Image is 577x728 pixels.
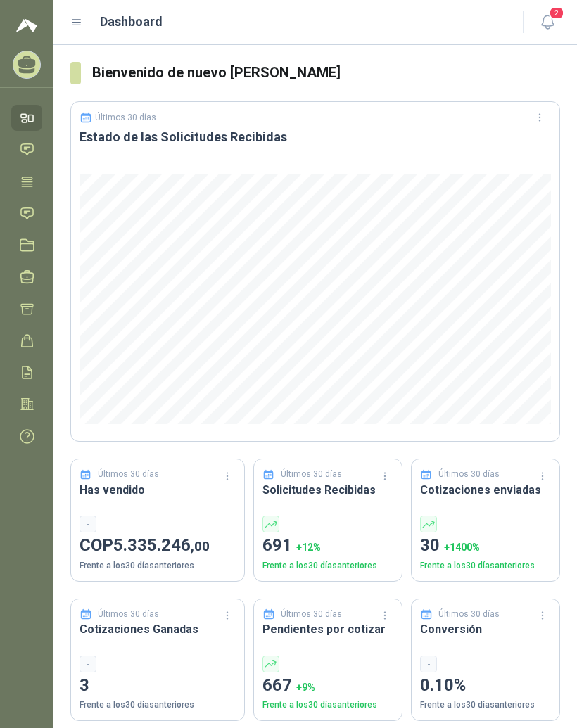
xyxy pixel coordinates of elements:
[262,559,393,573] p: Frente a los 30 días anteriores
[262,698,393,712] p: Frente a los 30 días anteriores
[92,62,560,84] h3: Bienvenido de nuevo [PERSON_NAME]
[535,10,560,35] button: 2
[113,535,210,555] span: 5.335.246
[98,608,159,621] p: Últimos 30 días
[262,481,393,499] h3: Solicitudes Recibidas
[296,682,315,693] span: + 9 %
[549,6,564,20] span: 2
[80,620,236,638] h3: Cotizaciones Ganadas
[296,542,321,553] span: + 12 %
[420,672,551,699] p: 0.10%
[444,542,480,553] span: + 1400 %
[191,538,210,554] span: ,00
[438,608,500,621] p: Últimos 30 días
[16,17,37,34] img: Logo peakr
[95,113,156,122] p: Últimos 30 días
[420,698,551,712] p: Frente a los 30 días anteriores
[262,620,393,638] h3: Pendientes por cotizar
[80,672,236,699] p: 3
[100,12,163,32] h1: Dashboard
[80,532,236,559] p: COP
[420,559,551,573] p: Frente a los 30 días anteriores
[262,532,393,559] p: 691
[80,559,236,573] p: Frente a los 30 días anteriores
[420,532,551,559] p: 30
[420,620,551,638] h3: Conversión
[281,608,342,621] p: Últimos 30 días
[281,468,342,481] p: Últimos 30 días
[438,468,500,481] p: Últimos 30 días
[80,656,96,672] div: -
[98,468,159,481] p: Últimos 30 días
[420,656,437,672] div: -
[262,672,393,699] p: 667
[80,516,96,532] div: -
[80,129,551,146] h3: Estado de las Solicitudes Recibidas
[80,698,236,712] p: Frente a los 30 días anteriores
[80,481,236,499] h3: Has vendido
[420,481,551,499] h3: Cotizaciones enviadas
